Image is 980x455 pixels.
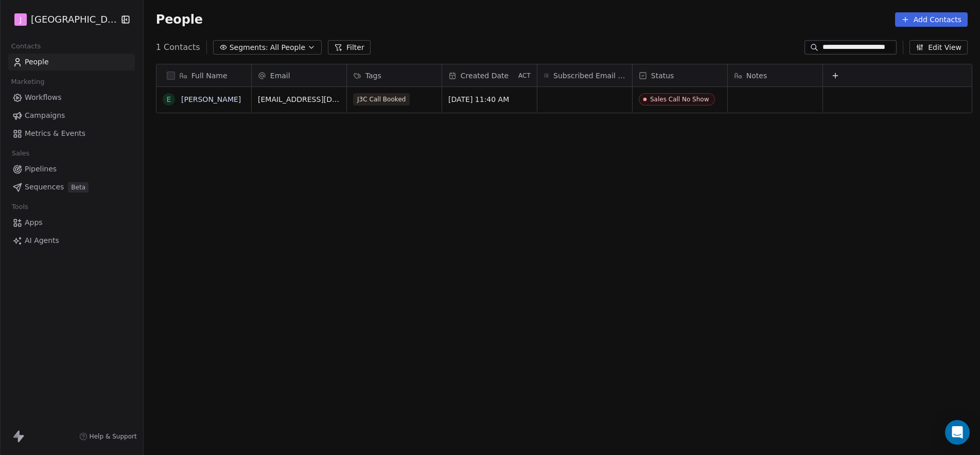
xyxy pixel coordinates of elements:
span: Help & Support [90,432,137,441]
span: Subscribed Email Categories [553,71,626,81]
span: [EMAIL_ADDRESS][DOMAIN_NAME] [258,94,340,104]
span: Sequences [25,182,64,192]
div: E [166,94,171,105]
span: ACT [518,72,531,80]
span: People [25,57,49,67]
span: Created Date [461,71,509,81]
div: Created DateACT [442,64,537,86]
div: grid [252,87,973,440]
button: Add Contacts [895,12,968,27]
span: Pipelines [25,164,57,174]
span: Full Name [191,71,227,81]
span: [DATE] 11:40 AM [448,94,531,104]
span: All People [270,42,305,53]
div: Notes [728,64,822,86]
span: Sales [7,146,34,161]
span: Workflows [25,92,62,103]
button: Edit View [909,40,968,55]
span: Campaigns [25,110,65,121]
a: Pipelines [8,161,135,178]
span: Status [651,71,674,81]
a: Campaigns [8,107,135,124]
a: [PERSON_NAME] [181,95,241,103]
span: People [156,12,203,27]
span: Tags [365,71,381,81]
div: Tags [347,64,442,86]
a: SequencesBeta [8,179,135,196]
span: Notes [746,71,767,81]
span: Metrics & Events [25,128,85,139]
span: Apps [25,217,43,228]
span: J3C Call Booked [353,93,410,106]
span: Marketing [7,74,49,90]
span: J [20,14,22,25]
a: Metrics & Events [8,125,135,142]
span: 1 Contacts [156,41,200,54]
div: Open Intercom Messenger [945,420,970,445]
div: Status [633,64,727,86]
button: J[GEOGRAPHIC_DATA] [12,11,113,28]
span: [GEOGRAPHIC_DATA] [31,13,117,26]
div: Subscribed Email Categories [537,64,632,86]
a: Help & Support [79,432,137,441]
a: Workflows [8,89,135,106]
span: Segments: [230,42,268,53]
div: Full Name [156,64,251,86]
div: grid [156,87,252,440]
span: AI Agents [25,235,59,246]
span: Email [270,71,290,81]
span: Beta [68,182,89,192]
span: Tools [7,199,32,215]
span: Contacts [7,39,45,54]
a: People [8,54,135,71]
button: Filter [328,40,371,55]
a: Apps [8,214,135,231]
a: AI Agents [8,232,135,249]
div: Email [252,64,346,86]
div: Sales Call No Show [650,96,709,103]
